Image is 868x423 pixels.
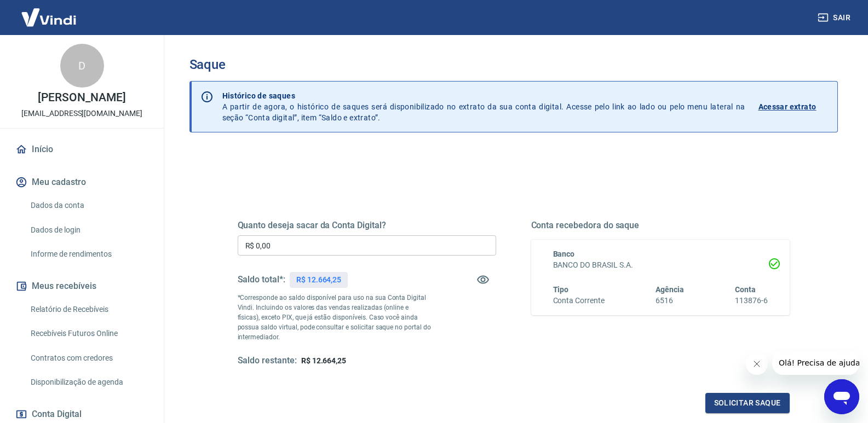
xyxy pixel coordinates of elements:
[553,259,768,271] h6: BANCO DO BRASIL S.A.
[772,351,859,375] iframe: Mensagem da empresa
[21,108,142,119] p: [EMAIL_ADDRESS][DOMAIN_NAME]
[26,219,151,241] a: Dados de login
[238,293,432,342] p: *Corresponde ao saldo disponível para uso na sua Conta Digital Vindi. Incluindo os valores das ve...
[553,250,575,258] span: Banco
[238,355,297,367] h5: Saldo restante:
[60,44,104,88] div: D
[824,379,859,414] iframe: Botão para abrir a janela de mensagens
[758,101,817,112] p: Acessar extrato
[296,274,341,286] p: R$ 12.664,25
[13,137,151,161] a: Início
[705,393,790,413] button: Solicitar saque
[26,243,151,265] a: Informe de rendimentos
[26,322,151,345] a: Recebíveis Futuros Online
[656,295,684,306] h6: 6516
[553,295,605,306] h6: Conta Corrente
[238,220,496,231] h5: Quanto deseja sacar da Conta Digital?
[531,220,790,231] h5: Conta recebedora do saque
[238,274,285,285] h5: Saldo total*:
[758,90,829,123] a: Acessar extrato
[13,274,151,298] button: Meus recebíveis
[26,347,151,369] a: Contratos com credores
[222,90,745,101] p: Histórico de saques
[26,298,151,321] a: Relatório de Recebíveis
[553,285,569,294] span: Tipo
[189,57,838,72] h3: Saque
[746,353,768,375] iframe: Fechar mensagem
[815,8,855,28] button: Sair
[26,194,151,217] a: Dados da conta
[13,1,84,34] img: Vindi
[735,285,756,294] span: Conta
[222,90,745,123] p: A partir de agora, o histórico de saques será disponibilizado no extrato da sua conta digital. Ac...
[13,170,151,194] button: Meu cadastro
[7,8,92,16] span: Olá! Precisa de ajuda?
[38,92,125,103] p: [PERSON_NAME]
[735,295,768,306] h6: 113876-6
[26,371,151,393] a: Disponibilização de agenda
[301,356,346,365] span: R$ 12.664,25
[656,285,684,294] span: Agência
